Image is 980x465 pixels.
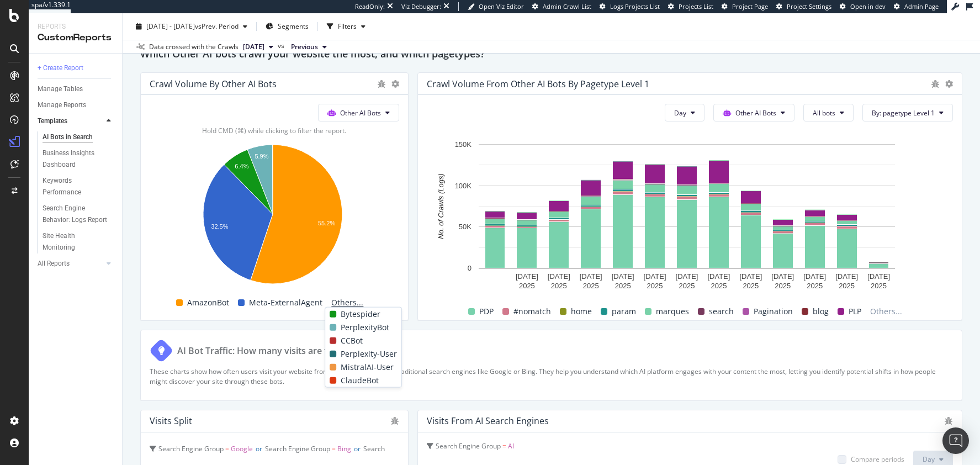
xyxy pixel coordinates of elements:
[437,173,445,239] text: No. of Crawls (Logs)
[341,347,397,361] span: Perplexity-User
[679,2,713,10] span: Projects List
[401,2,441,11] div: Viz Debugger:
[390,417,399,425] div: bug
[643,272,666,281] text: [DATE]
[43,203,114,226] a: Search Engine Behavior: Logs Report
[479,2,524,10] span: Open Viz Editor
[140,72,409,321] div: Crawl Volume by Other AI BotsOther AI BotsHold CMD (⌘) while clicking to filter the report.A char...
[318,219,335,226] text: 55.2%
[850,2,886,10] span: Open in dev
[150,367,953,385] p: These charts show how often users visit your website from AI bots, compared to traditional search...
[38,115,67,127] div: Templates
[612,305,636,318] span: param
[459,223,472,231] text: 50K
[255,153,268,160] text: 5.9%
[707,272,730,281] text: [DATE]
[417,72,962,321] div: Crawl Volume from Other AI Bots by pagetype Level 1DayOther AI BotsAll botsBy: pagetype Level 1A ...
[337,444,351,453] span: Bing
[291,42,318,52] span: Previous
[131,18,252,35] button: [DATE] - [DATE]vsPrev. Period
[513,305,551,318] span: #nomatch
[235,163,248,170] text: 6.4%
[38,99,114,111] a: Manage Reports
[468,2,524,11] a: Open Viz Editor
[722,2,768,11] a: Project Page
[551,282,567,290] text: 2025
[582,282,598,290] text: 2025
[341,374,379,387] span: ClaudeBot
[338,22,357,31] div: Filters
[211,223,228,229] text: 32.5%
[813,108,835,118] span: All bots
[776,2,831,11] a: Project Settings
[839,282,855,290] text: 2025
[862,104,953,121] button: By: pagetype Level 1
[508,441,514,451] span: AI
[38,31,113,44] div: CustomReports
[43,147,114,171] a: Business Insights Dashboard
[318,104,399,121] button: Other AI Bots
[43,131,114,143] a: AI Bots in Search
[674,108,686,118] span: Day
[38,62,114,74] a: + Create Report
[38,258,103,270] a: All Reports
[610,2,660,10] span: Logs Projects List
[571,305,592,318] span: home
[341,321,389,334] span: PerplexityBot
[656,305,689,318] span: marques
[904,2,939,10] span: Admin Page
[354,444,361,453] span: or
[287,40,331,54] button: Previous
[679,282,695,290] text: 2025
[355,2,385,11] div: ReadOnly:
[775,282,791,290] text: 2025
[849,305,861,318] span: PLP
[872,108,935,118] span: By: pagetype Level 1
[615,282,631,290] text: 2025
[177,345,377,357] div: AI Bot Traffic: How many visits are from AI bots
[243,42,264,52] span: 2025 Sep. 30th
[713,104,794,121] button: Other AI Bots
[322,18,370,35] button: Filters
[502,441,506,451] span: =
[516,272,538,281] text: [DATE]
[668,2,713,11] a: Projects List
[278,41,287,51] span: vs
[140,46,485,64] h2: Which Other AI bots crawl your website the most, and which pagetypes?
[195,22,239,31] span: vs Prev. Period
[187,296,229,309] span: AmazonBot
[871,282,887,290] text: 2025
[265,444,330,453] span: Search Engine Group
[866,305,907,318] span: Others...
[647,282,663,290] text: 2025
[150,126,399,135] div: Hold CMD (⌘) while clicking to filter the report.
[807,282,823,290] text: 2025
[427,415,549,426] div: Visits from AI Search Engines
[231,444,253,453] span: Google
[38,62,83,74] div: + Create Report
[735,108,776,118] span: Other AI Bots
[467,264,471,272] text: 0
[38,258,70,270] div: All Reports
[149,42,239,52] div: Data crossed with the Crawls
[867,272,890,281] text: [DATE]
[150,139,396,294] svg: A chart.
[140,46,962,64] div: Which Other AI bots crawl your website the most, and which pagetypes?
[665,104,704,121] button: Day
[341,361,394,374] span: MistralAI-User
[579,272,602,281] text: [DATE]
[711,282,727,290] text: 2025
[743,282,759,290] text: 2025
[454,140,472,149] text: 150K
[454,181,472,189] text: 100K
[754,305,793,318] span: Pagination
[923,455,935,464] span: Day
[377,80,386,88] div: bug
[894,2,939,11] a: Admin Page
[675,272,698,281] text: [DATE]
[43,230,114,253] a: Site Health Monitoring
[803,104,854,121] button: All bots
[813,305,829,318] span: blog
[239,40,278,54] button: [DATE]
[739,272,762,281] text: [DATE]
